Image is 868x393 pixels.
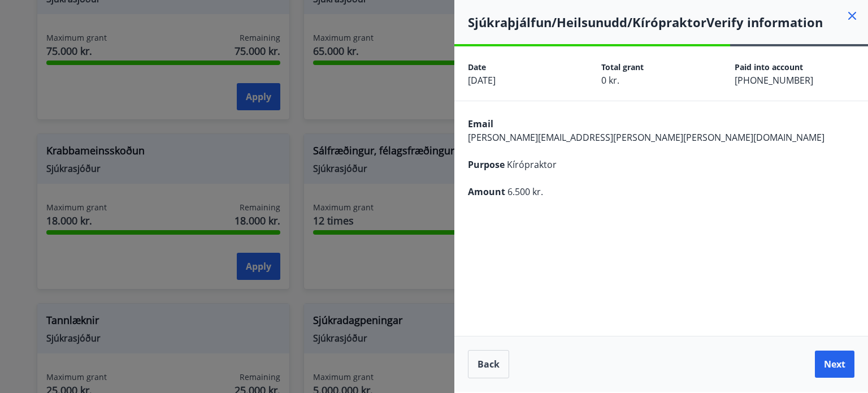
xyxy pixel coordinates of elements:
[468,14,868,31] h4: Sjúkraþjálfun/Heilsunudd/Kírópraktor Verify information
[735,62,803,72] span: Paid into account
[468,158,505,171] span: Purpose
[468,62,486,72] span: Date
[468,118,493,130] span: Email
[507,185,543,198] span: 6.500 kr.
[468,131,824,144] span: [PERSON_NAME][EMAIL_ADDRESS][PERSON_NAME][PERSON_NAME][DOMAIN_NAME]
[468,74,496,87] span: [DATE]
[507,158,557,171] span: Kírópraktor
[601,74,619,87] span: 0 kr.
[815,351,854,378] button: Next
[735,74,813,87] span: [PHONE_NUMBER]
[468,350,509,378] button: Back
[601,62,644,72] span: Total grant
[468,185,505,198] span: Amount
